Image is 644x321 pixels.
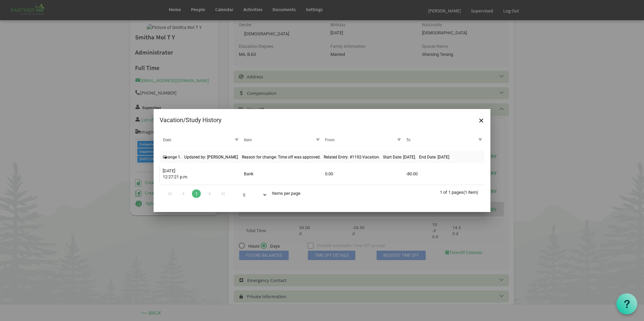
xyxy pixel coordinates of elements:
td: -80.00 column header To [403,165,484,183]
span: From [325,138,334,142]
td: 0.00 column header From [322,165,404,183]
div: 1 of 1 pages (1 item) [440,185,484,198]
div: Go to previous page [179,188,188,198]
span: (1 item) [463,190,478,195]
span: Items per page [272,191,300,196]
button: Close [476,115,486,125]
div: Go to next page [205,188,214,198]
a: Goto Page 1 [192,189,201,198]
span: To [406,138,411,142]
td: 2025-05-2312:27:21 p.m. is template cell column header Date [160,165,241,183]
span: 1 of 1 pages [440,190,463,195]
div: Go to first page [166,188,175,198]
td: Bank column header Item [241,165,322,183]
td: Change 1. &nbsp; Updated by: Abhijit Nayak. &nbsp; Reason for change: Time off was approved. &nbs... [160,151,484,163]
span: Item [244,138,252,142]
span: Date [163,138,171,142]
div: Vacation/Study History [160,115,419,125]
div: Go to last page [218,188,227,198]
